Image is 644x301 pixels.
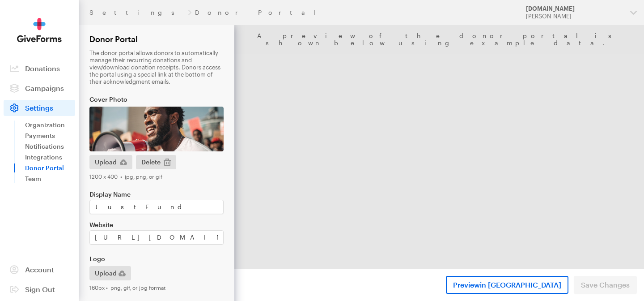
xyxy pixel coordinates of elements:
[4,100,75,116] a: Settings
[89,49,224,85] p: The donor portal allows donors to automatically manage their recurring donations and view/downloa...
[89,155,132,169] button: Upload
[25,173,75,184] a: Team
[25,285,55,293] span: Sign Out
[234,25,644,54] div: A preview of the donor portal is shown below using example data.
[89,230,224,245] input: Organization URL
[89,96,224,103] label: Cover Photo
[95,268,117,279] span: Upload
[453,279,561,290] span: Preview
[526,13,623,20] div: [PERSON_NAME]
[89,284,224,291] div: 160px • png, gif, or jpg format
[89,34,224,44] h2: Donor Portal
[17,18,62,43] img: GiveForms
[480,280,561,289] span: in [GEOGRAPHIC_DATA]
[4,281,75,297] a: Sign Out
[89,9,184,16] a: Settings
[89,191,224,198] label: Display Name
[526,5,623,13] div: [DOMAIN_NAME]
[25,103,53,112] span: Settings
[89,200,224,214] input: Organization Name
[4,60,75,77] a: Donations
[89,107,224,151] img: donorportal-cover.jpg
[25,64,60,73] span: Donations
[25,130,75,141] a: Payments
[141,157,161,168] span: Delete
[89,255,224,262] label: Logo
[4,262,75,278] a: Account
[4,80,75,96] a: Campaigns
[25,163,75,173] a: Donor Portal
[136,155,176,169] button: Delete
[25,84,64,92] span: Campaigns
[89,173,224,180] div: 1200 x 400 • jpg, png, or gif
[25,120,75,130] a: Organization
[95,157,117,168] span: Upload
[25,152,75,163] a: Integrations
[89,266,131,280] button: Upload
[89,221,224,228] label: Website
[25,141,75,152] a: Notifications
[25,265,54,274] span: Account
[446,276,568,294] a: Previewin [GEOGRAPHIC_DATA]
